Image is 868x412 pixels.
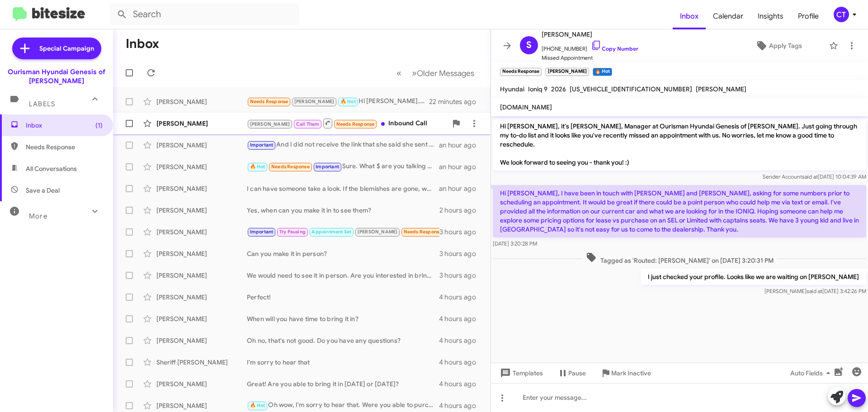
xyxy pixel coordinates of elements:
div: Oh wow, I'm sorry to hear that. Were you able to purchase? [247,400,439,411]
a: Copy Number [591,45,638,52]
div: [PERSON_NAME] [156,184,247,193]
div: Great! Are you able to bring it in [DATE] or [DATE]? [247,379,439,388]
small: [PERSON_NAME] [545,68,589,76]
div: [PERSON_NAME] [156,401,247,410]
div: 4 hours ago [439,314,483,323]
span: 2026 [551,85,566,93]
span: Tagged as 'Routed: [PERSON_NAME]' on [DATE] 3:20:31 PM [582,252,777,265]
div: [PERSON_NAME] [156,336,247,345]
span: Mark Inactive [611,365,651,381]
span: Needs Response [336,121,375,127]
div: an hour ago [439,162,483,171]
div: Oh no, that's not good. Do you have any questions? [247,336,439,345]
span: [PERSON_NAME] [358,229,398,235]
a: Profile [791,3,826,29]
div: Can you make it in person? [247,249,439,258]
div: Inbound Call [247,118,447,129]
div: [PERSON_NAME] [156,249,247,258]
button: Mark Inactive [593,365,658,381]
div: Sure. What $ are you talking about? [247,161,439,172]
div: 4 hours ago [439,358,483,367]
span: Needs Response [404,229,442,235]
span: » [412,67,417,79]
span: 🔥 Hot [250,164,265,170]
span: said at [802,173,818,180]
span: Templates [498,365,543,381]
button: Previous [391,64,407,82]
div: When will you have time to bring it in? [247,314,439,323]
span: 🔥 Hot [340,99,356,104]
div: [PERSON_NAME] [156,379,247,388]
div: Perfect! [247,293,439,302]
input: Search [109,4,299,25]
small: 🔥 Hot [593,68,612,76]
a: Inbox [673,3,706,29]
span: Call Them [296,121,320,127]
div: 4 hours ago [439,336,483,345]
span: [PERSON_NAME] [294,99,335,104]
h1: Inbox [126,37,159,51]
span: said at [807,288,822,294]
button: Apply Tags [732,38,825,54]
span: Hyundai [500,85,524,93]
a: Special Campaign [12,38,101,59]
span: Special Campaign [39,44,94,53]
button: Next [406,64,480,82]
span: Needs Response [250,99,288,104]
div: [PERSON_NAME] [156,271,247,280]
span: Save a Deal [26,186,60,195]
span: Apply Tags [769,38,802,54]
span: Needs Response [26,142,103,152]
div: I'm sorry to hear that [247,358,439,367]
div: Yes, when can you make it in to see them? [247,206,439,215]
span: [PHONE_NUMBER] [542,40,638,53]
span: Appointment Set [311,229,351,235]
span: [PERSON_NAME] [DATE] 3:42:26 PM [764,288,866,294]
span: « [396,67,401,79]
div: an hour ago [439,184,483,193]
div: No I didn't. Which is why they stated that they would send me the information. I don't remember w... [247,227,439,237]
div: Hi [PERSON_NAME], I have been in touch with [PERSON_NAME] and [PERSON_NAME], asking for some numb... [247,96,429,107]
span: Ioniq 9 [528,85,547,93]
span: Pause [568,365,586,381]
span: Important [316,164,339,170]
button: CT [826,7,858,22]
nav: Page navigation example [392,64,480,82]
div: 3 hours ago [439,227,483,237]
div: 2 hours ago [439,206,483,215]
div: Sheriff [PERSON_NAME] [156,358,247,367]
div: 4 hours ago [439,293,483,302]
div: [PERSON_NAME] [156,314,247,323]
div: 3 hours ago [439,249,483,258]
div: 4 hours ago [439,379,483,388]
span: [PERSON_NAME] [250,121,290,127]
span: Important [250,229,274,235]
p: Hi [PERSON_NAME], it's [PERSON_NAME], Manager at Ourisman Hyundai Genesis of [PERSON_NAME]. Just ... [493,118,866,170]
p: I just checked your profile. Looks like we are waiting on [PERSON_NAME] [641,269,866,285]
span: Sender Account [DATE] 10:04:39 AM [763,173,866,180]
div: an hour ago [439,141,483,150]
span: Labels [29,100,55,108]
span: (1) [95,121,103,130]
span: [DATE] 3:20:28 PM [493,240,537,247]
span: More [29,212,47,220]
div: 4 hours ago [439,401,483,410]
div: [PERSON_NAME] [156,119,247,128]
div: [PERSON_NAME] [156,141,247,150]
div: And I did not receive the link that she said she sent to me [247,140,439,150]
a: Insights [750,3,791,29]
div: 22 minutes ago [429,97,483,106]
span: [DOMAIN_NAME] [500,103,552,111]
span: 🔥 Hot [250,403,265,408]
span: Try Pausing [279,229,306,235]
span: Auto Fields [790,365,834,381]
div: [PERSON_NAME] [156,97,247,106]
span: Inbox [26,121,103,130]
button: Templates [491,365,550,381]
span: Calendar [706,3,750,29]
span: Missed Appointment [542,53,638,62]
span: Needs Response [271,164,310,170]
button: Auto Fields [783,365,841,381]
